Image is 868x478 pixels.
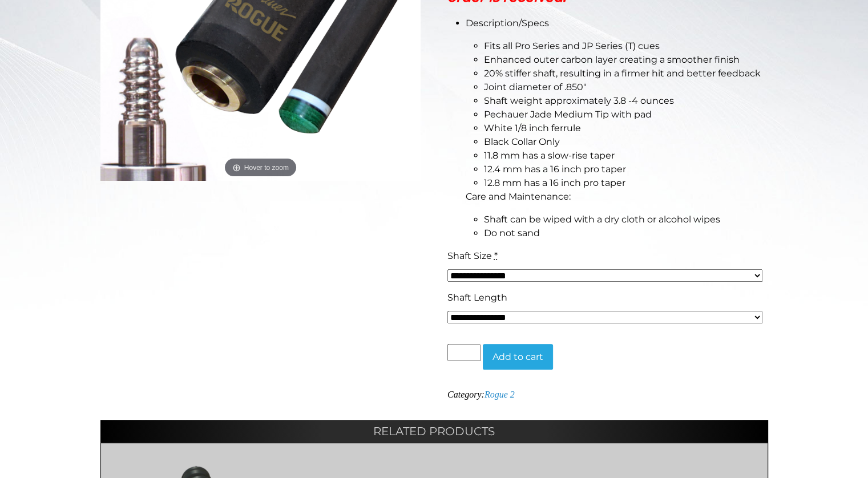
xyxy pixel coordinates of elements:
[484,150,615,161] span: 11.8 mm has a slow-rise taper
[485,390,515,399] a: Rogue 2
[447,250,492,261] span: Shaft Size
[484,164,626,175] span: 12.4 mm has a 16 inch pro taper
[447,390,515,399] span: Category:
[466,18,549,29] span: Description/Specs
[447,344,481,361] input: Product quantity
[466,191,571,202] span: Care and Maintenance:
[484,123,581,133] span: White 1/8 inch ferrule
[483,344,553,370] button: Add to cart
[484,82,587,92] span: Joint diameter of .850″
[484,214,720,225] span: Shaft can be wiped with a dry cloth or alcohol wipes
[484,39,768,53] li: Fits all Pro Series and JP Series (T) cues
[484,177,625,188] span: 12.8 mm has a 16 inch pro taper
[484,136,560,147] span: Black Collar Only
[484,109,652,120] span: Pechauer Jade Medium Tip with pad
[484,95,674,106] span: Shaft weight approximately 3.8 -4 ounces
[484,228,540,238] span: Do not sand
[447,292,507,303] span: Shaft Length
[484,68,761,79] span: 20% stiffer shaft, resulting in a firmer hit and better feedback
[484,54,740,65] span: Enhanced outer carbon layer creating a smoother finish
[494,250,498,261] abbr: required
[100,420,768,443] h2: Related products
